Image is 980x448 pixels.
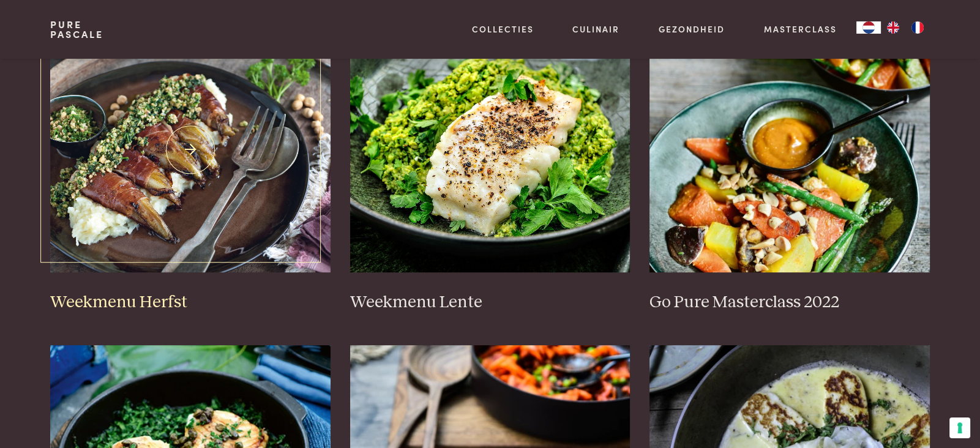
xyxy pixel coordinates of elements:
[856,21,881,34] div: Language
[50,28,331,272] img: Weekmenu Herfst
[764,23,837,35] a: Masterclass
[659,23,725,35] a: Gezondheid
[50,28,331,313] a: Weekmenu Herfst Weekmenu Herfst
[881,21,905,34] a: EN
[949,417,970,438] button: Uw voorkeuren voor toestemming voor trackingtechnologieën
[350,28,630,313] a: Weekmenu Lente Weekmenu Lente
[472,23,534,35] a: Collecties
[905,21,930,34] a: FR
[649,292,930,313] h3: Go Pure Masterclass 2022
[881,21,930,34] ul: Language list
[572,23,619,35] a: Culinair
[856,21,930,34] aside: Language selected: Nederlands
[649,28,930,313] a: Go Pure Masterclass 2022 Go Pure Masterclass 2022
[856,21,881,34] a: NL
[350,28,630,272] img: Weekmenu Lente
[50,292,331,313] h3: Weekmenu Herfst
[350,292,630,313] h3: Weekmenu Lente
[649,28,930,272] img: Go Pure Masterclass 2022
[50,20,103,39] a: PurePascale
